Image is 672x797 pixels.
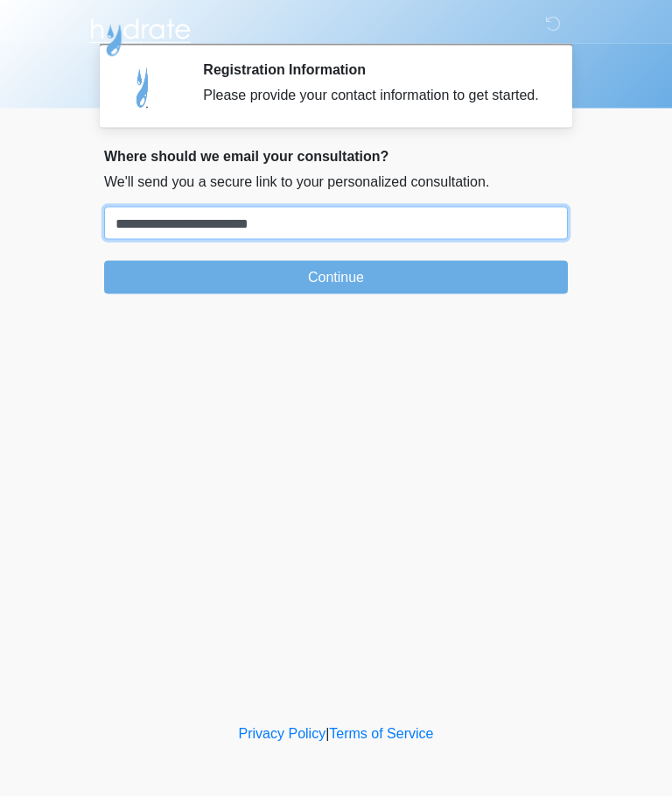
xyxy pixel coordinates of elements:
[87,13,193,58] img: Hydrate IV Bar - Arcadia Logo
[325,726,329,741] a: |
[239,726,326,741] a: Privacy Policy
[104,261,568,294] button: Continue
[104,172,568,193] p: We'll send you a secure link to your personalized consultation.
[329,726,433,741] a: Terms of Service
[104,148,568,165] h2: Where should we email your consultation?
[117,61,170,114] img: Agent Avatar
[203,85,542,106] div: Please provide your contact information to get started.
